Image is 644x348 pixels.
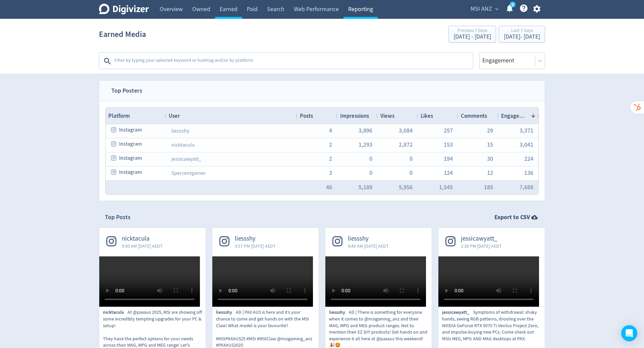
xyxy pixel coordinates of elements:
[326,184,332,190] button: 46
[494,213,530,221] strong: Export to CSV
[487,170,493,176] button: 12
[171,170,206,177] a: 5percentgamer
[119,138,142,151] span: Instagram
[442,309,473,316] span: jessicawyatt_
[111,127,117,133] svg: instagram
[122,235,163,243] span: nicktacula
[111,155,117,161] svg: instagram
[504,28,540,34] div: Last 7 Days
[520,184,533,190] button: 7,688
[171,142,195,148] a: nicktacula
[119,123,142,137] span: Instagram
[122,243,163,249] span: 9:30 AM [DATE] AEDT
[487,142,493,148] button: 15
[487,156,493,162] button: 30
[119,152,142,165] span: Instagram
[169,112,180,119] span: User
[439,184,453,190] button: 1,545
[421,112,433,119] span: Likes
[468,4,500,14] button: MSI ANZ
[487,128,493,134] button: 29
[499,26,545,43] button: Last 7 Days[DATE]- [DATE]
[380,112,394,119] span: Views
[235,235,276,243] span: liessshy
[621,325,637,341] div: Open Intercom Messenger
[171,128,189,134] a: liessshy
[105,213,130,221] h2: Top Posts
[216,309,236,316] span: liessshy
[520,142,533,148] button: 3,041
[369,156,372,162] button: 0
[484,184,493,190] span: 185
[108,112,130,119] span: Platform
[524,170,533,176] button: 136
[329,142,332,148] button: 2
[501,112,528,119] span: Engagement
[453,28,491,34] div: Previous 7 Days
[448,26,496,43] button: Previous 7 Days[DATE] - [DATE]
[119,166,142,179] span: Instagram
[410,170,413,176] button: 0
[399,142,413,148] button: 2,872
[359,142,372,148] button: 1,293
[300,112,313,119] span: Posts
[471,4,492,14] span: MSI ANZ
[340,112,369,119] span: Impressions
[348,235,389,243] span: liessshy
[329,156,332,162] button: 2
[399,184,413,190] button: 5,956
[359,128,372,134] button: 3,896
[359,184,372,190] button: 5,189
[410,156,413,162] button: 0
[461,243,502,249] span: 1:38 PM [DATE] AEDT
[99,23,146,45] h1: Earned Media
[444,170,453,176] button: 124
[329,170,332,176] button: 3
[461,235,502,243] span: jessicawyatt_
[329,128,332,134] button: 4
[453,34,491,40] div: [DATE] - [DATE]
[444,142,453,148] button: 153
[399,128,413,134] button: 3,084
[520,128,533,134] button: 3,371
[444,156,453,162] button: 194
[329,309,349,316] span: liessshy
[461,112,487,119] span: Comments
[510,2,516,7] a: 5
[105,81,148,101] span: Top Posters
[444,128,453,134] button: 257
[235,243,276,249] span: 3:57 PM [DATE] AEDT
[504,34,540,40] div: [DATE] - [DATE]
[524,156,533,162] button: 224
[494,6,500,12] span: expand_more
[369,170,372,176] button: 0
